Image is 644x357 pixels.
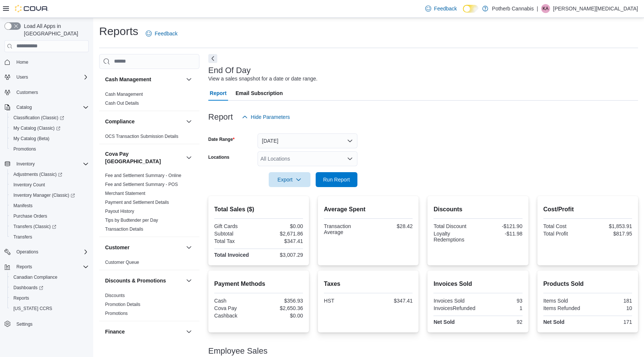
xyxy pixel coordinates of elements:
[7,190,92,200] a: Inventory Manager (Classic)
[7,169,92,180] a: Adjustments (Classic)
[10,273,89,282] span: Canadian Compliance
[105,293,125,298] a: Discounts
[10,134,53,143] a: My Catalog (Beta)
[10,273,60,282] a: Canadian Compliance
[7,113,92,123] a: Classification (Classic)
[13,103,89,112] span: Catalog
[589,305,632,311] div: 10
[13,159,89,168] span: Inventory
[105,181,178,187] span: Fee and Settlement Summary - POS
[7,232,92,242] button: Transfers
[1,72,92,82] button: Users
[10,294,32,303] a: Reports
[105,244,129,251] h3: Customer
[7,144,92,154] button: Promotions
[10,145,89,154] span: Promotions
[16,161,35,167] span: Inventory
[105,218,158,223] a: Tips by Budtender per Day
[236,86,283,101] span: Email Subscription
[16,321,32,327] span: Settings
[1,159,92,169] button: Inventory
[184,243,193,252] button: Customer
[208,54,217,63] button: Next
[208,113,233,121] h3: Report
[553,4,638,13] p: [PERSON_NAME][MEDICAL_DATA]
[214,279,303,288] h2: Payment Methods
[105,209,134,214] a: Payout History
[184,153,193,162] button: Cova Pay [GEOGRAPHIC_DATA]
[99,291,199,321] div: Discounts & Promotions
[155,30,177,37] span: Feedback
[210,86,227,101] span: Report
[370,298,413,304] div: $347.41
[105,182,178,187] a: Fee and Settlement Summary - POS
[105,259,139,265] span: Customer Queue
[433,298,476,304] div: Invoices Sold
[105,150,183,165] h3: Cova Pay [GEOGRAPHIC_DATA]
[480,319,523,325] div: 92
[1,87,92,98] button: Customers
[214,252,249,258] strong: Total Invoiced
[589,223,632,229] div: $1,853.91
[105,302,141,307] a: Promotion Details
[323,176,350,183] span: Run Report
[7,123,92,133] a: My Catalog (Classic)
[105,134,179,139] a: OCS Transaction Submission Details
[105,227,143,232] a: Transaction Details
[105,328,125,335] h3: Finance
[324,279,413,288] h2: Taxes
[7,303,92,314] button: [US_STATE] CCRS
[13,247,89,256] span: Operations
[13,247,41,256] button: Operations
[541,4,550,13] div: Kareem Areola
[10,233,35,241] a: Transfers
[13,103,35,112] button: Catalog
[105,173,181,178] span: Fee and Settlement Summary - Online
[13,262,35,271] button: Reports
[10,304,89,313] span: Washington CCRS
[214,305,257,311] div: Cova Pay
[10,304,55,313] a: [US_STATE] CCRS
[16,264,32,270] span: Reports
[10,124,63,133] a: My Catalog (Classic)
[105,328,183,335] button: Finance
[99,132,199,144] div: Compliance
[434,5,457,12] span: Feedback
[208,347,268,356] h3: Employee Sales
[260,223,303,229] div: $0.00
[543,231,586,237] div: Total Profit
[10,124,89,133] span: My Catalog (Classic)
[143,26,180,41] a: Feedback
[16,89,38,95] span: Customers
[105,301,141,307] span: Promotion Details
[105,191,145,196] a: Merchant Statement
[214,313,257,319] div: Cashback
[589,231,632,237] div: $817.95
[13,320,35,329] a: Settings
[214,205,303,214] h2: Total Sales ($)
[1,102,92,113] button: Catalog
[214,298,257,304] div: Cash
[463,13,463,13] span: Dark Mode
[105,101,139,106] a: Cash Out Details
[13,57,89,67] span: Home
[214,223,257,229] div: Gift Cards
[105,277,183,284] button: Discounts & Promotions
[105,311,128,316] a: Promotions
[1,262,92,272] button: Reports
[463,5,479,13] input: Dark Mode
[105,76,151,83] h3: Cash Management
[105,76,183,83] button: Cash Management
[10,180,89,189] span: Inventory Count
[214,231,257,237] div: Subtotal
[10,170,65,179] a: Adjustments (Classic)
[537,4,538,13] p: |
[1,318,92,329] button: Settings
[7,200,92,211] button: Manifests
[16,74,28,80] span: Users
[13,203,32,209] span: Manifests
[13,88,89,97] span: Customers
